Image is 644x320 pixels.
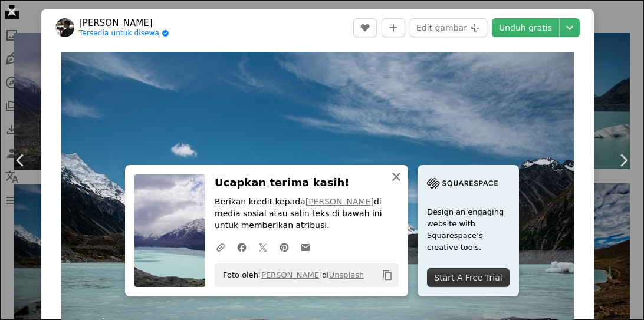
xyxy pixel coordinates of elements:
span: Foto oleh di [217,266,364,285]
h3: Ucapkan terima kasih! [215,174,399,192]
a: Tersedia untuk disewa [79,29,169,38]
button: Sukai [353,18,377,37]
span: Design an engaging website with Squarespace’s creative tools. [427,206,510,253]
button: Pilih ukuran unduhan [560,18,580,37]
a: Berikutnya [603,104,644,217]
a: Unsplash [329,270,364,279]
div: Start A Free Trial [427,268,510,287]
a: Bagikan melalui email [295,235,316,259]
button: Salin ke papan klip [377,265,397,285]
a: [PERSON_NAME] [79,17,169,29]
a: Bagikan di Facebook [231,235,252,259]
img: Buka profil Michael Heng [55,18,74,37]
p: Berikan kredit kepada di media sosial atau salin teks di bawah ini untuk memberikan atribusi. [215,196,399,232]
a: Unduh gratis [492,18,559,37]
a: Design an engaging website with Squarespace’s creative tools.Start A Free Trial [418,165,519,296]
img: file-1705255347840-230a6ab5bca9image [427,174,498,192]
a: [PERSON_NAME] [305,197,374,206]
a: Bagikan di Twitter [252,235,274,259]
a: Bagikan di Pinterest [274,235,295,259]
button: Tambahkan ke koleksi [382,18,405,37]
button: Edit gambar [410,18,487,37]
a: [PERSON_NAME] [258,270,322,279]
